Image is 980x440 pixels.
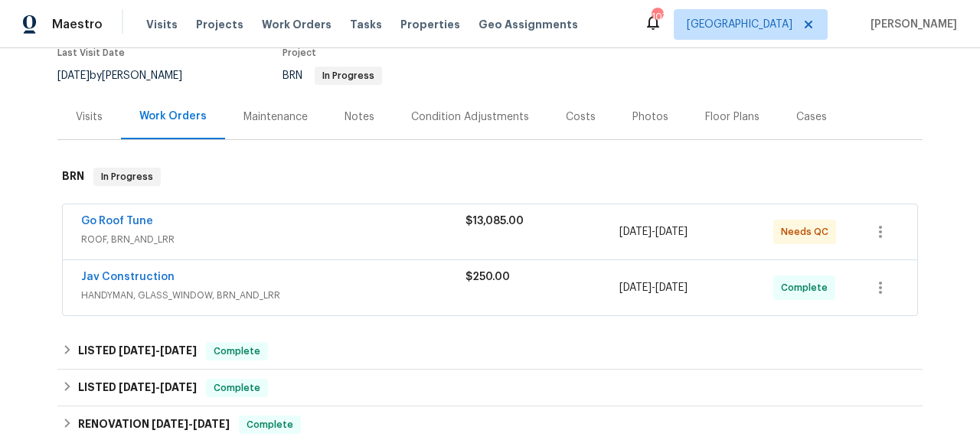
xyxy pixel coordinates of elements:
span: Maestro [52,17,103,32]
div: Condition Adjustments [411,109,529,125]
div: BRN In Progress [57,152,923,201]
span: BRN [283,70,382,81]
span: [DATE] [152,419,188,429]
span: - [619,224,688,240]
div: Work Orders [139,109,207,124]
span: $250.00 [465,272,510,282]
span: Visits [146,17,178,32]
div: Notes [345,109,374,125]
span: Projects [196,17,243,32]
span: In Progress [316,71,381,80]
span: - [152,419,230,429]
span: Complete [207,344,266,359]
span: [DATE] [119,382,155,393]
span: [DATE] [619,227,652,237]
span: Last Visit Date [57,48,125,57]
h6: LISTED [78,342,197,360]
div: Photos [632,109,668,125]
span: ROOF, BRN_AND_LRR [81,232,465,247]
a: Go Roof Tune [81,216,153,227]
span: Complete [240,417,299,432]
span: Needs QC [781,224,835,240]
span: [DATE] [655,282,688,293]
span: Tasks [350,19,382,30]
span: Geo Assignments [479,17,578,32]
span: Properties [400,17,460,32]
span: $13,085.00 [465,216,524,227]
span: [PERSON_NAME] [864,17,957,32]
div: Costs [566,109,596,125]
h6: RENOVATION [78,416,230,434]
span: HANDYMAN, GLASS_WINDOW, BRN_AND_LRR [81,288,465,303]
span: Complete [207,380,266,396]
a: Jav Construction [81,272,175,282]
span: [DATE] [655,227,688,237]
span: - [119,382,197,393]
span: Project [283,48,316,57]
span: [GEOGRAPHIC_DATA] [687,17,792,32]
h6: LISTED [78,379,197,397]
div: LISTED [DATE]-[DATE]Complete [57,370,923,406]
span: [DATE] [57,70,90,81]
div: Visits [76,109,103,125]
div: Maintenance [243,109,308,125]
span: Complete [781,280,834,295]
div: LISTED [DATE]-[DATE]Complete [57,333,923,370]
span: [DATE] [160,345,197,356]
span: [DATE] [119,345,155,356]
span: Work Orders [262,17,332,32]
span: In Progress [95,169,159,184]
div: Cases [796,109,827,125]
span: [DATE] [193,419,230,429]
span: - [119,345,197,356]
span: [DATE] [619,282,652,293]
span: [DATE] [160,382,197,393]
span: - [619,280,688,295]
div: 107 [652,9,662,24]
div: by [PERSON_NAME] [57,67,201,85]
h6: BRN [62,168,84,186]
div: Floor Plans [705,109,759,125]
